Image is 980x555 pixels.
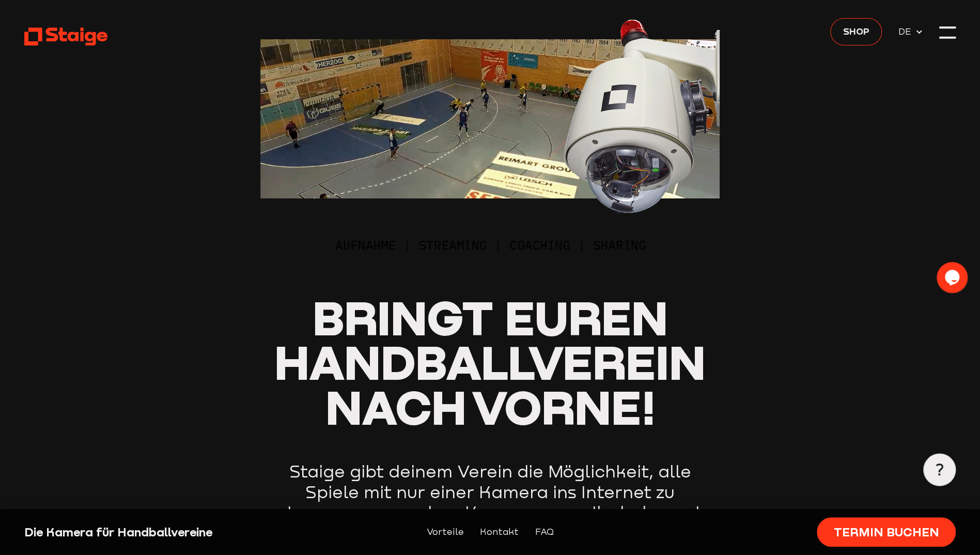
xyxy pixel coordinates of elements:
span: Bringt euren Handballverein nach vorne! [274,289,706,435]
a: Shop [830,18,882,45]
span: Shop [843,24,869,38]
iframe: chat widget [937,262,970,293]
a: Vorteile [427,525,464,539]
a: FAQ [535,525,553,539]
a: Termin buchen [817,517,956,547]
a: Kontakt [480,525,519,539]
div: Die Kamera für Handballvereine [24,524,248,540]
span: DE [898,24,915,39]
